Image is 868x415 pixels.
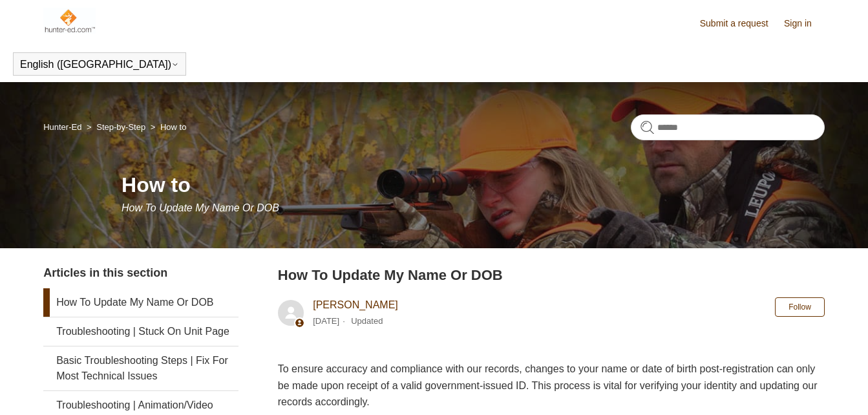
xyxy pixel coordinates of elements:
[43,266,167,279] span: Articles in this section
[122,202,279,213] span: How To Update My Name Or DOB
[351,316,383,326] li: Updated
[20,59,179,70] button: English ([GEOGRAPHIC_DATA])
[631,114,825,140] input: Search
[775,297,825,317] button: Follow Article
[43,288,238,317] a: How To Update My Name Or DOB
[160,122,186,132] a: How to
[43,317,238,346] a: Troubleshooting | Stuck On Unit Page
[43,346,238,390] a: Basic Troubleshooting Steps | Fix For Most Technical Issues
[313,316,339,326] time: 04/08/2025, 13:08
[784,17,825,30] a: Sign in
[122,169,825,200] h1: How to
[43,8,96,34] img: Hunter-Ed Help Center home page
[278,264,825,286] h2: How To Update My Name Or DOB
[84,122,148,132] li: Step-by-Step
[148,122,187,132] li: How to
[313,299,398,310] a: [PERSON_NAME]
[700,17,781,30] a: Submit a request
[96,122,145,132] a: Step-by-Step
[43,122,84,132] li: Hunter-Ed
[43,122,81,132] a: Hunter-Ed
[278,361,825,410] p: To ensure accuracy and compliance with our records, changes to your name or date of birth post-re...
